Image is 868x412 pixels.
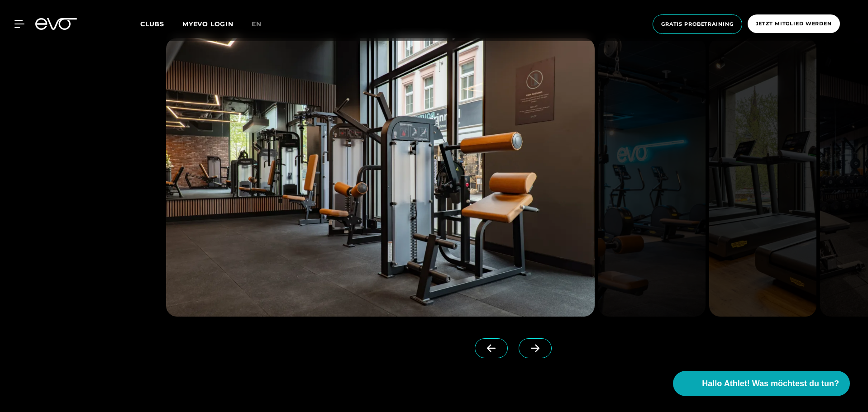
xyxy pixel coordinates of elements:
span: en [252,20,262,28]
img: evofitness [166,38,595,317]
a: MYEVO LOGIN [182,20,234,28]
span: Hallo Athlet! Was möchtest du tun? [702,378,839,390]
a: Clubs [140,19,182,28]
a: Jetzt Mitglied werden [745,14,843,34]
span: Clubs [140,20,164,28]
a: Gratis Probetraining [650,14,745,34]
a: en [252,19,272,29]
span: Gratis Probetraining [661,20,734,28]
span: Jetzt Mitglied werden [756,20,832,28]
img: evofitness [598,38,706,317]
img: evofitness [709,38,816,317]
button: Hallo Athlet! Was möchtest du tun? [673,371,850,396]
